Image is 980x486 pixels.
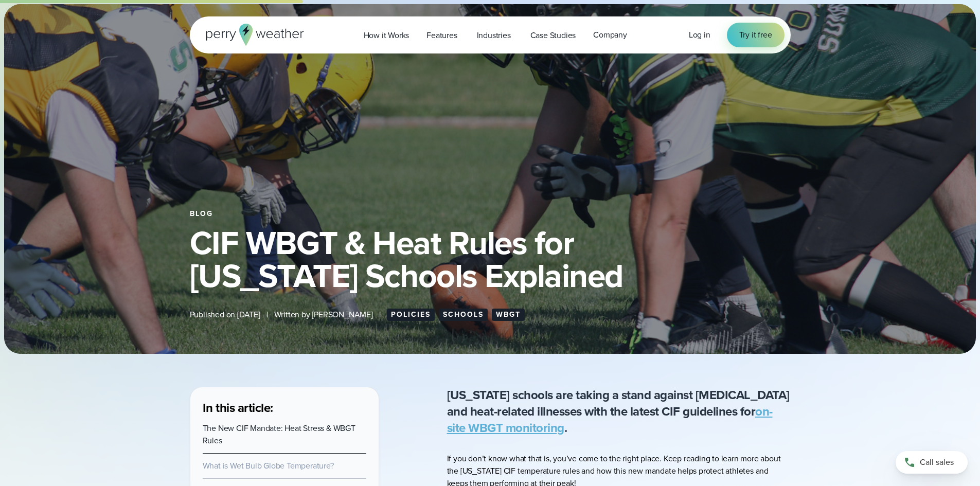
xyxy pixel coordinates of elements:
[439,309,488,321] a: Schools
[190,210,791,218] div: Blog
[447,402,773,437] a: on-site WBGT monitoring
[477,29,511,42] span: Industries
[689,29,710,41] a: Log in
[426,29,457,42] span: Features
[689,29,710,41] span: Log in
[364,29,409,42] span: How it Works
[387,309,435,321] a: Policies
[530,29,576,42] span: Case Studies
[274,309,373,321] span: Written by [PERSON_NAME]
[203,460,334,472] a: What is Wet Bulb Globe Temperature?
[203,400,366,416] h3: In this article:
[739,29,772,41] span: Try it free
[593,29,627,41] span: Company
[190,226,791,292] h1: CIF WBGT & Heat Rules for [US_STATE] Schools Explained
[266,309,268,321] span: |
[896,451,968,474] a: Call sales
[379,309,381,321] span: |
[492,309,525,321] a: WBGT
[727,23,785,47] a: Try it free
[522,25,585,46] a: Case Studies
[190,309,260,321] span: Published on [DATE]
[920,456,954,469] span: Call sales
[203,422,355,446] a: The New CIF Mandate: Heat Stress & WBGT Rules
[355,25,418,46] a: How it Works
[447,387,791,436] p: [US_STATE] schools are taking a stand against [MEDICAL_DATA] and heat-related illnesses with the ...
